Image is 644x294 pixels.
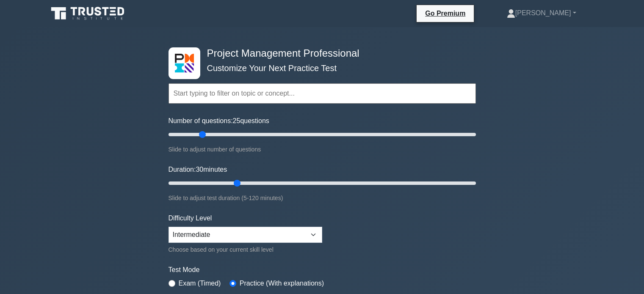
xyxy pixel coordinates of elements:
div: Choose based on your current skill level [169,245,322,255]
label: Duration: minutes [169,165,227,175]
a: Go Premium [420,8,470,19]
h4: Project Management Professional [204,47,434,60]
label: Test Mode [169,265,476,275]
input: Start typing to filter on topic or concept... [169,83,476,104]
label: Practice (With explanations) [240,278,324,289]
label: Difficulty Level [169,213,212,223]
div: Slide to adjust number of questions [169,144,476,154]
span: 25 [233,117,240,124]
div: Slide to adjust test duration (5-120 minutes) [169,193,476,203]
a: [PERSON_NAME] [486,5,597,22]
label: Exam (Timed) [179,278,221,289]
label: Number of questions: questions [169,116,269,126]
span: 30 [196,166,203,173]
